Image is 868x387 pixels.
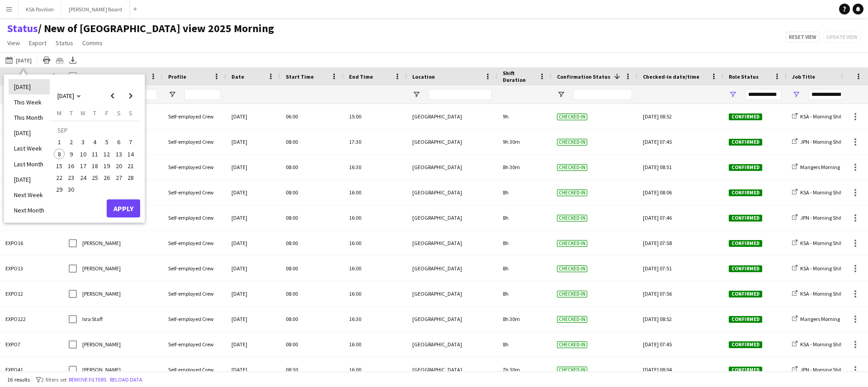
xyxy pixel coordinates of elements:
button: 27-09-2025 [113,172,124,184]
li: This Week [9,94,50,110]
div: 15:00 [344,104,407,129]
div: 16:00 [344,180,407,205]
span: Checked-in [557,240,587,247]
span: 20 [113,160,124,171]
span: 2 filters set [41,376,67,383]
div: 08:00 [280,129,344,154]
a: JPN - Morning Shift [792,366,843,373]
span: M [57,109,61,117]
button: [DATE] [4,55,33,66]
span: 4 [90,137,100,148]
span: Checked-in [557,291,587,297]
button: Open Filter Menu [412,90,420,99]
span: 14 [125,149,136,160]
span: Mangers Morning [800,164,840,170]
a: Comms [79,37,106,49]
div: [GEOGRAPHIC_DATA] [407,129,497,154]
span: W [80,109,85,117]
div: [GEOGRAPHIC_DATA] [407,180,497,205]
span: Checked-in [557,265,587,272]
a: Status [7,22,38,35]
span: Confirmed [729,265,762,272]
span: 7 [125,137,136,148]
span: Confirmation Status [557,73,610,80]
a: KSA - Morning Shift [792,290,843,297]
div: [GEOGRAPHIC_DATA] [407,332,497,357]
div: 08:00 [280,180,344,205]
div: Self-employed Crew [163,231,226,255]
span: JPN - Morning Shift [800,138,843,145]
li: [DATE] [9,172,50,187]
div: [DATE] 08:52 [643,104,718,129]
div: 7h 30m [497,357,552,382]
span: 23 [66,172,77,183]
div: 16:00 [344,357,407,382]
button: 08-09-2025 [53,148,65,160]
li: Last Month [9,156,50,172]
span: Checked-in date/time [643,73,699,80]
a: Mangers Morning [792,316,840,322]
span: Start Time [286,73,314,80]
span: [PERSON_NAME] [82,341,121,348]
div: Self-employed Crew [163,129,226,154]
a: KSA - Morning Shift [792,240,843,246]
div: 08:30 [280,357,344,382]
span: Confirmed [729,189,762,196]
span: Role Status [729,73,759,80]
a: KSA - Morning Shift [792,341,843,348]
li: Last Week [9,141,50,156]
div: [DATE] 07:45 [643,332,718,357]
div: Self-employed Crew [163,332,226,357]
div: 16:30 [344,307,407,331]
input: Profile Filter Input [184,89,221,100]
div: Self-employed Crew [163,104,226,129]
li: [DATE] [9,125,50,141]
button: 20-09-2025 [113,160,124,172]
div: 08:00 [280,155,344,179]
li: [DATE] [9,79,50,94]
button: 19-09-2025 [101,160,113,172]
button: 17-09-2025 [77,160,89,172]
button: Apply [107,199,140,217]
button: Reload data [108,375,144,385]
div: 16:00 [344,205,407,230]
span: End Time [349,73,373,80]
span: 30 [66,184,77,195]
span: 10 [78,149,89,160]
button: 09-09-2025 [65,148,77,160]
button: 13-09-2025 [113,148,124,160]
span: New of Osaka view 2025 Morning [38,22,274,35]
span: 17 [78,160,89,171]
div: 9h 30m [497,129,552,154]
div: [DATE] 08:06 [643,180,718,205]
span: Confirmed [729,240,762,247]
div: 16:00 [344,332,407,357]
span: Confirmed [729,164,762,171]
div: [DATE] 07:46 [643,205,718,230]
button: 25-09-2025 [89,172,101,184]
button: 02-09-2025 [65,136,77,148]
span: [DATE] [57,92,74,100]
button: 24-09-2025 [77,172,89,184]
div: [GEOGRAPHIC_DATA] [407,307,497,331]
a: Export [25,37,50,49]
div: [DATE] [226,256,280,281]
span: Confirmed [729,341,762,348]
input: Confirmation Status Filter Input [573,89,632,100]
button: KSA Pavilion [19,0,61,18]
span: KSA - Morning Shift [800,113,843,120]
span: 25 [90,172,100,183]
span: KSA - Morning Shift [800,240,843,246]
span: 1 [54,137,65,148]
div: 08:00 [280,281,344,306]
span: KSA - Morning Shift [800,189,843,196]
button: 11-09-2025 [89,148,101,160]
button: Open Filter Menu [792,90,800,99]
span: Checked-in [557,367,587,373]
div: [DATE] 08:52 [643,307,718,331]
span: Export [29,39,47,47]
div: 08:00 [280,307,344,331]
div: [DATE] 07:58 [643,231,718,255]
button: 22-09-2025 [53,172,65,184]
div: 8h 30m [497,155,552,179]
